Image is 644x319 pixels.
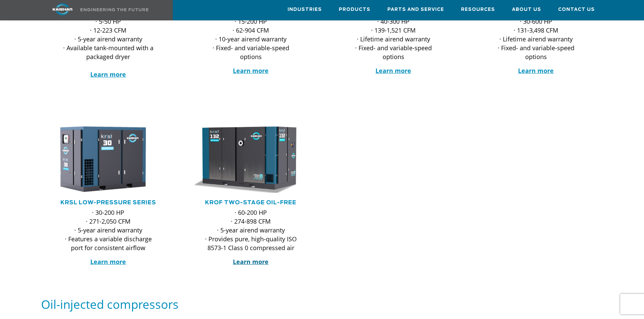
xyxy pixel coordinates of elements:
[461,6,495,14] span: Resources
[233,67,269,75] a: Learn more
[489,17,583,61] p: · 30-600 HP · 131-3,498 CFM · Lifetime airend warranty · Fixed- and variable-speed options
[48,125,169,194] div: krsl30
[387,0,444,19] a: Parts and Service
[60,200,156,205] a: KRSL Low-Pressure Series
[204,208,298,252] p: · 60-200 HP · 274-898 CFM · 5-year airend warranty · Provides pure, high-quality ISO 8573-1 Class...
[205,200,296,205] a: KROF TWO-STAGE OIL-FREE
[233,258,269,266] a: Learn more
[461,0,495,19] a: Resources
[190,125,311,194] div: krof132
[518,67,554,75] a: Learn more
[558,0,595,19] a: Contact Us
[339,0,370,19] a: Products
[41,297,603,312] h5: Oil-injected compressors
[288,6,322,14] span: Industries
[61,17,155,79] p: · 5-50 HP · 12-223 CFM · 5-year airend warranty · Available tank-mounted with a packaged dryer
[512,6,541,14] span: About Us
[37,3,88,15] img: kaishan logo
[558,6,595,14] span: Contact Us
[80,8,148,11] img: Engineering the future
[90,258,126,266] a: Learn more
[43,125,164,194] img: krsl30
[288,0,322,19] a: Industries
[347,17,440,61] p: · 40-300 HP · 139-1,521 CFM · Lifetime airend warranty · Fixed- and variable-speed options
[512,0,541,19] a: About Us
[61,208,155,252] p: · 30-200 HP · 271-2,050 CFM · 5-year airend warranty · Features a variable discharge port for con...
[339,6,370,14] span: Products
[387,6,444,14] span: Parts and Service
[90,70,126,78] a: Learn more
[204,17,298,61] p: · 15-200 HP · 62-904 CFM · 10-year airend warranty · Fixed- and variable-speed options
[185,125,306,194] img: krof132
[375,67,411,75] a: Learn more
